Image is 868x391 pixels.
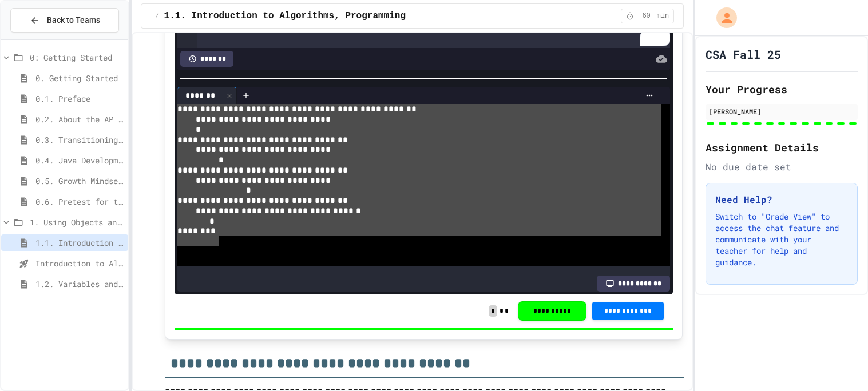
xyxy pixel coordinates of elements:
[10,8,119,33] button: Back to Teams
[657,11,669,21] span: min
[706,160,858,174] div: No due date set
[155,11,159,21] span: /
[35,175,124,187] span: 0.5. Growth Mindset and Pair Programming
[706,139,858,155] h2: Assignment Details
[164,9,489,23] span: 1.1. Introduction to Algorithms, Programming, and Compilers
[709,106,854,117] div: [PERSON_NAME]
[35,278,124,290] span: 1.2. Variables and Data Types
[30,216,124,228] span: 1. Using Objects and Methods
[704,5,740,31] div: My Account
[35,237,124,249] span: 1.1. Introduction to Algorithms, Programming, and Compilers
[35,154,124,166] span: 0.4. Java Development Environments
[706,81,858,97] h2: Your Progress
[35,195,124,208] span: 0.6. Pretest for the AP CSA Exam
[637,11,656,21] span: 60
[30,51,124,63] span: 0: Getting Started
[35,134,124,146] span: 0.3. Transitioning from AP CSP to AP CSA
[715,193,848,206] h3: Need Help?
[35,257,124,269] span: Introduction to Algorithms, Programming, and Compilers
[715,211,848,268] p: Switch to "Grade View" to access the chat feature and communicate with your teacher for help and ...
[35,72,124,84] span: 0. Getting Started
[47,14,100,26] span: Back to Teams
[35,113,124,125] span: 0.2. About the AP CSA Exam
[706,46,781,62] h1: CSA Fall 25
[35,93,124,105] span: 0.1. Preface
